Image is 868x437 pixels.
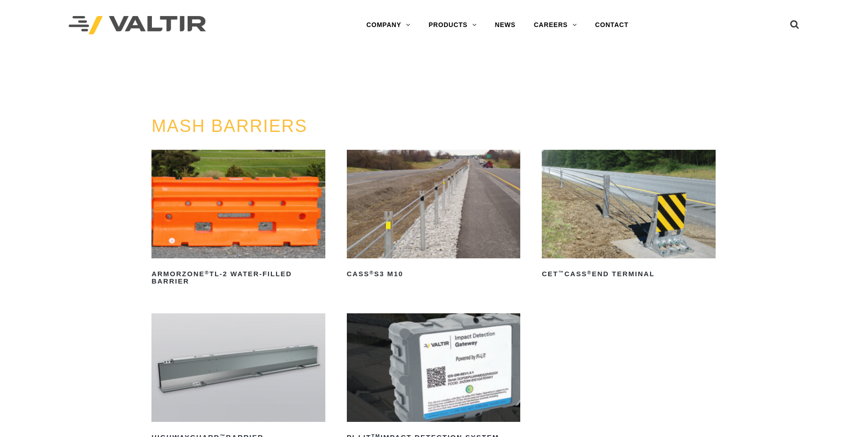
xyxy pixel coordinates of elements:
a: PRODUCTS [420,16,486,34]
a: CONTACT [586,16,638,34]
h2: ArmorZone TL-2 Water-Filled Barrier [151,267,325,289]
a: ArmorZone®TL-2 Water-Filled Barrier [151,150,325,289]
h2: CET CASS End Terminal [542,267,716,281]
sup: ™ [558,270,564,275]
a: NEWS [486,16,525,34]
sup: ® [205,270,209,275]
img: Valtir [69,16,206,35]
sup: ® [587,270,592,275]
a: MASH BARRIERS [151,116,307,136]
a: CASS®S3 M10 [347,150,521,281]
sup: ® [369,270,374,275]
a: CAREERS [525,16,586,34]
a: COMPANY [357,16,420,34]
h2: CASS S3 M10 [347,267,521,281]
a: CET™CASS®End Terminal [542,150,716,281]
